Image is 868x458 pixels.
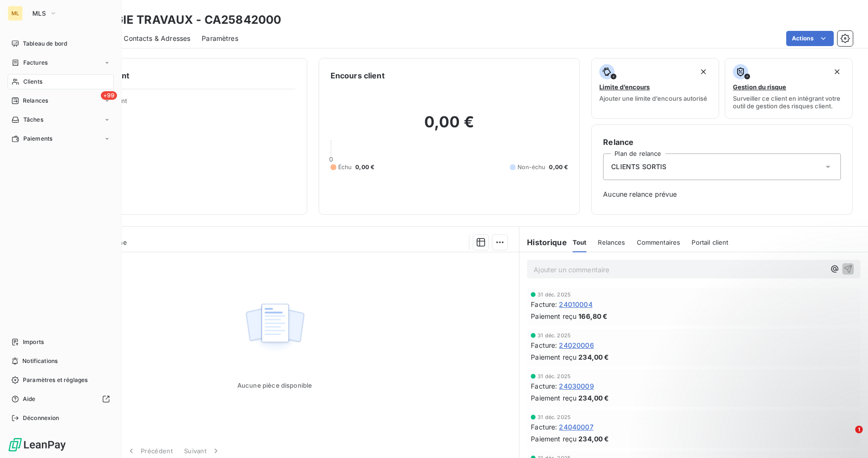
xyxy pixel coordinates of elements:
span: +99 [101,91,117,100]
span: Propriétés Client [77,97,295,110]
span: Commentaires [637,239,681,246]
h6: Informations client [58,70,295,81]
span: Échu [338,163,352,172]
span: 234,00 € [578,434,609,444]
button: Limite d’encoursAjouter une limite d’encours autorisé [591,58,719,119]
span: 24020006 [559,340,594,350]
span: Contacts & Adresses [124,34,190,43]
span: 234,00 € [578,352,609,362]
span: Aide [23,395,36,403]
span: Clients [23,77,42,86]
span: CLIENTS SORTIS [611,162,666,172]
span: 24040007 [559,422,593,432]
iframe: Intercom notifications message [678,366,868,432]
span: 31 déc. 2025 [537,292,571,297]
h6: Encours client [331,70,385,81]
span: Imports [23,338,44,346]
button: Actions [786,31,834,46]
span: 1 [855,426,863,433]
span: Facture : [531,422,557,432]
span: Tâches [23,115,43,124]
span: 0 [329,155,333,163]
h6: Relance [603,136,841,148]
span: Facture : [531,340,557,350]
span: Tableau de bord [23,39,67,48]
span: Paiement reçu [531,311,576,321]
span: Ajouter une limite d’encours autorisé [599,95,707,102]
span: 31 déc. 2025 [537,414,571,420]
div: ML [8,6,23,21]
span: Aucune pièce disponible [237,382,312,389]
img: Logo LeanPay [8,437,67,452]
span: Paiement reçu [531,393,576,403]
span: Non-échu [517,163,545,172]
span: Limite d’encours [599,83,650,91]
span: Paramètres et réglages [23,376,88,384]
span: Surveiller ce client en intégrant votre outil de gestion des risques client. [733,95,845,110]
span: Tout [573,239,587,246]
span: Déconnexion [23,414,59,422]
span: 0,00 € [549,163,568,172]
span: 166,80 € [578,311,607,321]
span: 31 déc. 2025 [537,333,571,338]
span: Gestion du risque [733,83,786,91]
img: Empty state [244,298,305,357]
a: Aide [8,391,114,407]
span: Relances [23,96,48,105]
span: 24030009 [559,381,594,391]
h6: Historique [519,237,567,248]
button: Gestion du risqueSurveiller ce client en intégrant votre outil de gestion des risques client. [725,58,853,119]
span: MLS [32,10,46,17]
span: Paramètres [202,34,238,43]
iframe: Intercom live chat [836,426,858,448]
span: Paiements [23,134,52,143]
span: 24010004 [559,299,592,309]
span: 31 déc. 2025 [537,373,571,379]
span: Factures [23,58,48,67]
span: 234,00 € [578,393,609,403]
span: Relances [598,239,625,246]
span: Facture : [531,299,557,309]
span: Notifications [22,357,58,365]
span: Portail client [692,239,728,246]
span: Paiement reçu [531,352,576,362]
span: Facture : [531,381,557,391]
span: Paiement reçu [531,434,576,444]
h2: 0,00 € [331,113,568,141]
h3: ENERGIE TRAVAUX - CA25842000 [84,11,281,29]
span: Aucune relance prévue [603,190,841,199]
span: 0,00 € [355,163,374,172]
